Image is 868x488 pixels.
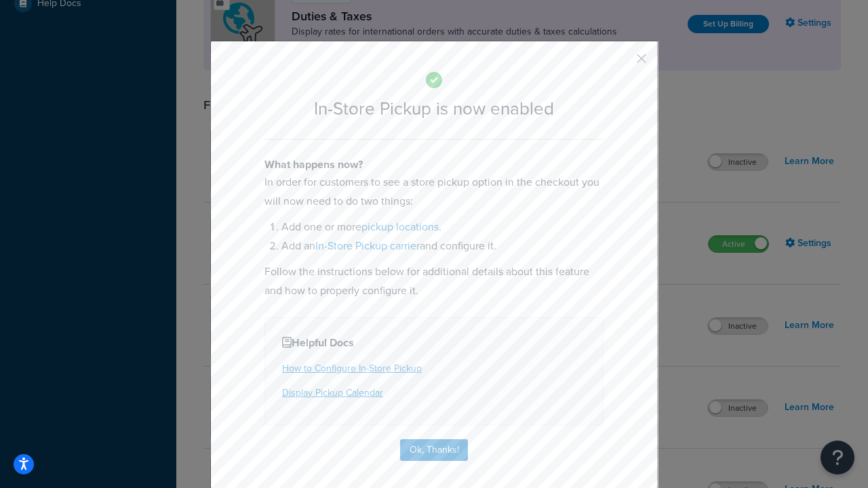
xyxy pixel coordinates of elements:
li: Add an and configure it. [281,237,604,256]
li: Add one or more . [281,218,604,237]
button: Ok, Thanks! [400,439,468,461]
h4: What happens now? [264,157,604,173]
h4: Helpful Docs [282,335,586,351]
a: In-Store Pickup carrier [315,238,420,253]
a: How to Configure In-Store Pickup [282,361,422,375]
a: pickup locations [361,219,439,235]
h2: In-Store Pickup is now enabled [264,99,604,119]
p: Follow the instructions below for additional details about this feature and how to properly confi... [264,262,604,300]
p: In order for customers to see a store pickup option in the checkout you will now need to do two t... [264,173,604,211]
a: Display Pickup Calendar [282,386,383,400]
